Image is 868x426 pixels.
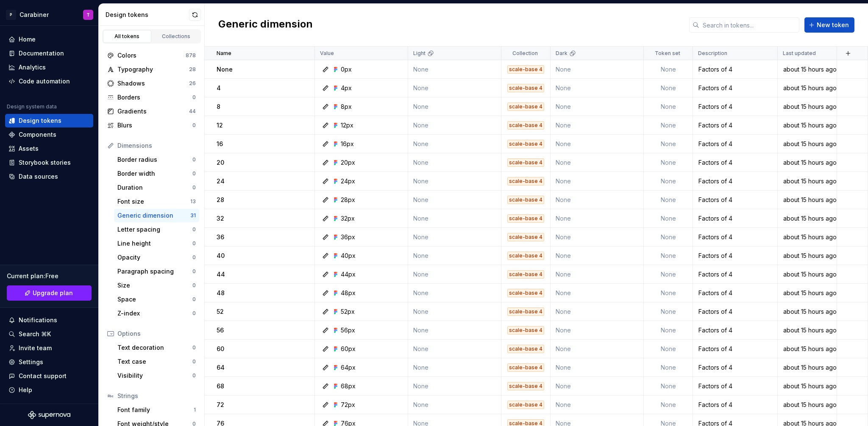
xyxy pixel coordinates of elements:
[551,153,644,172] td: None
[114,251,199,264] a: Opacity0
[217,214,224,223] p: 32
[408,97,501,116] td: None
[408,116,501,135] td: None
[408,172,501,191] td: None
[778,177,836,185] div: about 15 hours ago
[551,265,644,284] td: None
[190,212,196,219] div: 31
[507,345,544,353] div: scale-base 4
[117,392,196,400] div: Strings
[778,345,836,353] div: about 15 hours ago
[644,358,693,377] td: None
[644,284,693,302] td: None
[551,321,644,340] td: None
[19,172,58,181] div: Data sources
[155,33,198,40] div: Collections
[117,155,192,164] div: Border radius
[408,79,501,97] td: None
[341,158,355,167] div: 20px
[778,270,836,279] div: about 15 hours ago
[341,102,352,111] div: 8px
[19,144,39,153] div: Assets
[693,121,777,130] div: Factors of 4
[644,135,693,153] td: None
[693,65,777,74] div: Factors of 4
[114,307,199,320] a: Z-index0
[341,177,355,185] div: 24px
[778,140,836,148] div: about 15 hours ago
[556,50,568,57] p: Dark
[551,340,644,358] td: None
[551,191,644,209] td: None
[192,282,196,289] div: 0
[114,279,199,292] a: Size0
[19,386,32,394] div: Help
[7,272,92,280] div: Current plan : Free
[507,289,544,297] div: scale-base 4
[114,237,199,250] a: Line height0
[117,309,192,318] div: Z-index
[341,140,354,148] div: 16px
[114,403,199,417] a: Font family1
[192,344,196,351] div: 0
[408,265,501,284] td: None
[189,80,196,87] div: 26
[217,84,221,92] p: 4
[190,198,196,205] div: 13
[778,233,836,241] div: about 15 hours ago
[644,172,693,191] td: None
[693,363,777,372] div: Factors of 4
[117,169,192,178] div: Border width
[117,357,192,366] div: Text case
[408,358,501,377] td: None
[693,233,777,241] div: Factors of 4
[19,372,67,380] div: Contact support
[408,340,501,358] td: None
[655,50,680,57] p: Token set
[217,382,224,390] p: 68
[5,114,93,127] a: Design tokens
[644,396,693,414] td: None
[507,233,544,241] div: scale-base 4
[189,108,196,115] div: 44
[117,267,192,276] div: Paragraph spacing
[7,103,57,110] div: Design system data
[551,79,644,97] td: None
[114,355,199,368] a: Text case0
[192,156,196,163] div: 0
[5,369,93,383] button: Contact support
[5,75,93,88] a: Code automation
[217,177,225,185] p: 24
[551,377,644,396] td: None
[217,102,220,111] p: 8
[644,340,693,358] td: None
[192,268,196,275] div: 0
[644,246,693,265] td: None
[817,21,849,29] span: New token
[507,363,544,372] div: scale-base 4
[341,401,355,409] div: 72px
[19,49,64,58] div: Documentation
[217,270,225,279] p: 44
[114,181,199,194] a: Duration0
[778,65,836,74] div: about 15 hours ago
[192,170,196,177] div: 0
[778,307,836,316] div: about 15 hours ago
[341,326,355,335] div: 56px
[2,6,97,24] button: PCarabinerT
[699,17,799,33] input: Search in tokens...
[408,396,501,414] td: None
[33,289,73,297] span: Upgrade plan
[5,355,93,369] a: Settings
[5,313,93,327] button: Notifications
[408,284,501,302] td: None
[507,177,544,185] div: scale-base 4
[5,47,93,60] a: Documentation
[5,142,93,155] a: Assets
[507,158,544,167] div: scale-base 4
[114,341,199,354] a: Text decoration0
[693,326,777,335] div: Factors of 4
[19,63,46,72] div: Analytics
[507,196,544,204] div: scale-base 4
[693,382,777,390] div: Factors of 4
